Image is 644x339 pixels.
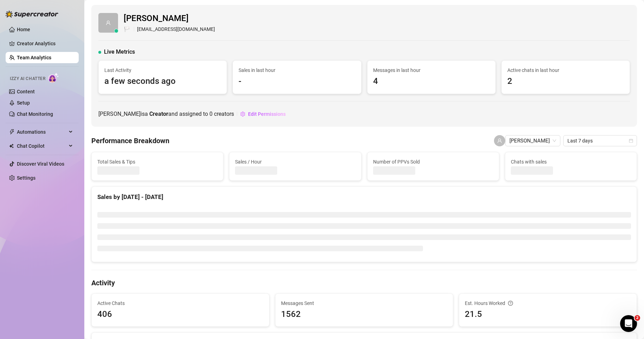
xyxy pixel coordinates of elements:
[91,136,169,146] h4: Performance Breakdown
[98,109,234,118] span: [PERSON_NAME] is a and assigned to creators
[465,299,631,307] div: Est. Hours Worked
[17,175,35,181] a: Settings
[240,112,245,117] span: setting
[373,66,490,74] span: Messages in last hour
[9,144,14,148] img: Chat Copilot
[629,139,633,143] span: calendar
[507,66,624,74] span: Active chats in last hour
[281,308,447,321] span: 1562
[97,308,264,321] span: 406
[248,111,286,117] span: Edit Permissions
[209,111,213,117] span: 0
[106,20,111,25] span: user
[6,11,58,18] img: logo-BBDzfeDw.svg
[239,66,355,74] span: Sales in last hour
[511,158,631,166] span: Chats with sales
[9,129,15,135] span: thunderbolt
[10,75,45,82] span: Izzy AI Chatter
[17,140,67,152] span: Chat Copilot
[124,25,215,34] div: [EMAIL_ADDRESS][DOMAIN_NAME]
[497,138,502,143] span: user
[17,89,35,94] a: Content
[17,27,30,32] a: Home
[235,158,355,166] span: Sales / Hour
[507,75,624,88] span: 2
[635,315,640,321] span: 2
[91,278,637,288] h4: Activity
[509,135,556,146] span: Amber Grzybowski
[124,12,215,25] span: [PERSON_NAME]
[17,55,51,60] a: Team Analytics
[373,75,490,88] span: 4
[240,108,286,120] button: Edit Permissions
[508,299,513,307] span: question-circle
[281,299,447,307] span: Messages Sent
[17,111,53,117] a: Chat Monitoring
[17,126,67,138] span: Automations
[104,75,221,88] span: a few seconds ago
[620,315,637,332] iframe: Intercom live chat
[97,192,631,202] div: Sales by [DATE] - [DATE]
[17,161,64,167] a: Discover Viral Videos
[97,299,264,307] span: Active Chats
[124,25,130,34] span: 🏳️
[97,158,217,166] span: Total Sales & Tips
[104,66,221,74] span: Last Activity
[567,135,633,146] span: Last 7 days
[48,73,59,83] img: AI Chatter
[149,111,168,117] b: Creator
[373,158,493,166] span: Number of PPVs Sold
[465,308,631,321] span: 21.5
[239,75,355,88] span: -
[17,38,73,49] a: Creator Analytics
[104,48,135,56] span: Live Metrics
[17,100,30,106] a: Setup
